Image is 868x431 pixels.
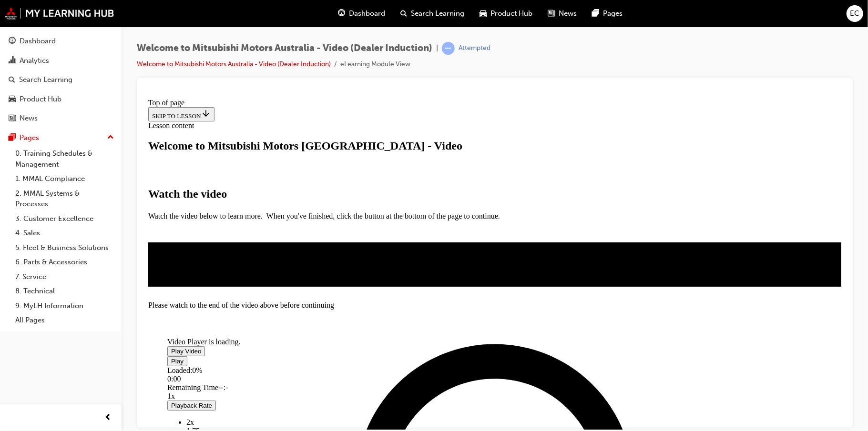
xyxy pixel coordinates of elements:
span: News [559,8,577,19]
p: Watch the video below to learn more. When you've finished, click the button at the bottom of the ... [4,117,697,126]
a: 9. MyLH Information [11,299,118,313]
a: News [4,110,118,127]
span: guage-icon [9,37,16,46]
div: Product Hub [20,94,61,105]
a: 7. Service [11,270,118,284]
h1: Welcome to Mitsubishi Motors [GEOGRAPHIC_DATA] - Video [4,45,697,58]
div: Pages [20,132,39,143]
span: news-icon [548,8,555,20]
span: prev-icon [105,412,112,424]
a: 6. Parts & Accessories [11,255,118,270]
span: Dashboard [349,8,386,19]
a: guage-iconDashboard [331,4,393,23]
button: Pages [4,129,118,147]
span: Search Learning [411,8,465,19]
span: SKIP TO LESSON [8,18,66,25]
a: 2. MMAL Systems & Processes [11,186,118,211]
span: Pages [603,8,623,19]
span: up-icon [107,131,114,144]
button: DashboardAnalyticsSearch LearningProduct HubNews [4,30,118,129]
span: chart-icon [9,57,16,65]
div: Top of page [4,4,697,12]
img: mmal [5,7,114,20]
span: news-icon [9,114,16,123]
a: Search Learning [4,71,118,89]
div: Video player [23,170,678,170]
span: EC [850,8,860,19]
a: 0. Training Schedules & Management [11,146,118,171]
strong: Watch the video [4,93,82,105]
button: EC [847,5,863,22]
button: SKIP TO LESSON [4,12,70,27]
a: 5. Fleet & Business Solutions [11,241,118,255]
span: car-icon [480,8,487,20]
span: learningRecordVerb_ATTEMPT-icon [442,42,455,55]
div: News [20,113,38,124]
div: Dashboard [20,36,56,47]
a: Product Hub [4,90,118,108]
a: pages-iconPages [585,4,631,23]
a: search-iconSearch Learning [393,4,472,23]
a: Welcome to Mitsubishi Motors Australia - Video (Dealer Induction) [137,60,331,68]
a: car-iconProduct Hub [472,4,541,23]
a: 4. Sales [11,226,118,241]
span: | [436,43,438,54]
span: Product Hub [491,8,533,19]
div: Attempted [459,44,490,53]
a: news-iconNews [541,4,585,23]
a: All Pages [11,313,118,328]
span: pages-icon [9,134,16,142]
div: Search Learning [19,74,72,85]
a: 3. Customer Excellence [11,211,118,226]
a: 8. Technical [11,284,118,299]
li: eLearning Module View [340,59,410,70]
span: guage-icon [338,8,346,20]
div: Analytics [20,55,49,66]
span: Welcome to Mitsubishi Motors Australia - Video (Dealer Induction) [137,43,432,54]
span: car-icon [9,95,16,104]
a: 1. MMAL Compliance [11,171,118,186]
span: search-icon [9,76,15,84]
span: search-icon [401,8,408,20]
a: Analytics [4,52,118,70]
a: Dashboard [4,32,118,50]
span: pages-icon [592,8,600,20]
span: Lesson content [4,27,50,35]
div: Please watch to the end of the video above before continuing [4,206,697,215]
